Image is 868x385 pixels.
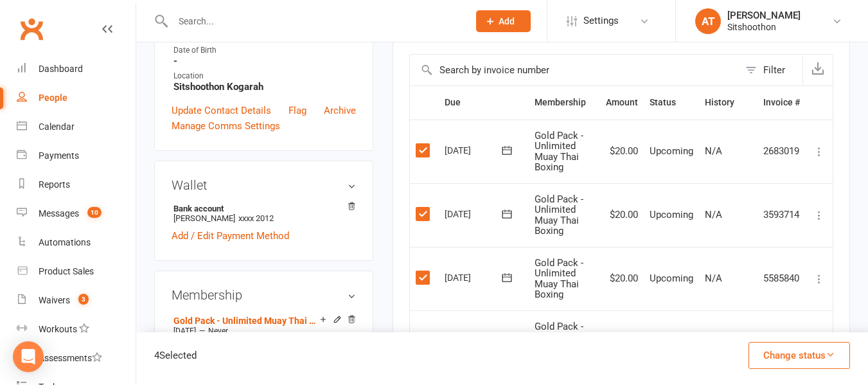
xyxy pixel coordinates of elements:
a: Reports [17,170,136,199]
span: 10 [87,207,102,218]
a: Calendar [17,112,136,141]
td: $20.00 [600,310,644,374]
div: Calendar [39,121,75,132]
li: [PERSON_NAME] [172,202,356,225]
th: Due [439,86,529,119]
button: Add [476,10,531,32]
div: [DATE] [445,331,504,351]
input: Search by invoice number [410,55,739,85]
span: Gold Pack - Unlimited Muay Thai Boxing [535,257,583,301]
div: [PERSON_NAME] [727,10,801,21]
span: Gold Pack - Unlimited Muay Thai Boxing [535,130,583,174]
a: Dashboard [17,55,136,84]
td: 2683019 [757,120,806,183]
button: Change status [748,342,850,369]
strong: Sitshoothon Kogarah [173,81,356,93]
th: History [699,86,757,119]
a: Manage Comms Settings [172,118,280,134]
h3: Membership [172,288,356,302]
span: [DATE] [173,327,196,336]
a: Clubworx [15,13,48,45]
div: Waivers [39,295,70,305]
span: N/A [705,273,722,284]
a: Add / Edit Payment Method [172,228,289,244]
th: Amount [600,86,644,119]
div: Workouts [39,324,77,334]
td: $20.00 [600,247,644,310]
div: [DATE] [445,204,504,224]
td: $20.00 [600,120,644,183]
td: 7107324 [757,310,806,374]
td: 5585840 [757,247,806,310]
a: People [17,84,136,112]
div: Automations [39,237,91,247]
span: Settings [583,6,619,35]
div: Assessments [39,353,102,363]
a: Flag [288,103,306,118]
span: Upcoming [650,209,693,220]
span: Add [499,16,515,26]
div: [DATE] [445,267,504,287]
th: Invoice # [757,86,806,119]
a: Payments [17,141,136,170]
input: Search... [169,12,459,30]
div: AT [695,8,721,34]
div: [DATE] [445,140,504,160]
div: Payments [39,150,79,161]
span: 3 [78,294,89,305]
div: Open Intercom Messenger [13,341,44,372]
div: Sitshoothon [727,21,801,33]
span: Never [208,327,228,336]
a: Archive [324,103,356,118]
div: Date of Birth [173,44,356,57]
th: Membership [529,86,600,119]
a: Waivers 3 [17,286,136,315]
div: 4 [154,348,197,363]
span: Selected [159,350,197,361]
span: N/A [705,209,722,220]
a: Assessments [17,344,136,373]
h3: Wallet [172,178,356,192]
strong: Bank account [173,204,350,213]
span: Upcoming [650,145,693,157]
div: Product Sales [39,266,94,276]
a: Workouts [17,315,136,344]
button: Filter [739,55,802,85]
strong: - [173,55,356,67]
td: $20.00 [600,183,644,247]
div: Reports [39,179,70,190]
a: Update Contact Details [172,103,271,118]
div: People [39,93,67,103]
a: Product Sales [17,257,136,286]
td: 3593714 [757,183,806,247]
div: Location [173,70,356,82]
div: — [170,326,356,336]
div: Filter [763,62,785,78]
span: Upcoming [650,273,693,284]
span: Gold Pack - Unlimited Muay Thai Boxing [535,321,583,364]
div: Dashboard [39,64,83,74]
span: N/A [705,145,722,157]
span: Gold Pack - Unlimited Muay Thai Boxing [535,193,583,237]
span: xxxx 2012 [238,213,274,223]
a: Automations [17,228,136,257]
a: Gold Pack - Unlimited Muay Thai Boxing [173,316,320,326]
div: Messages [39,208,79,219]
th: Status [644,86,699,119]
a: Messages 10 [17,199,136,228]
